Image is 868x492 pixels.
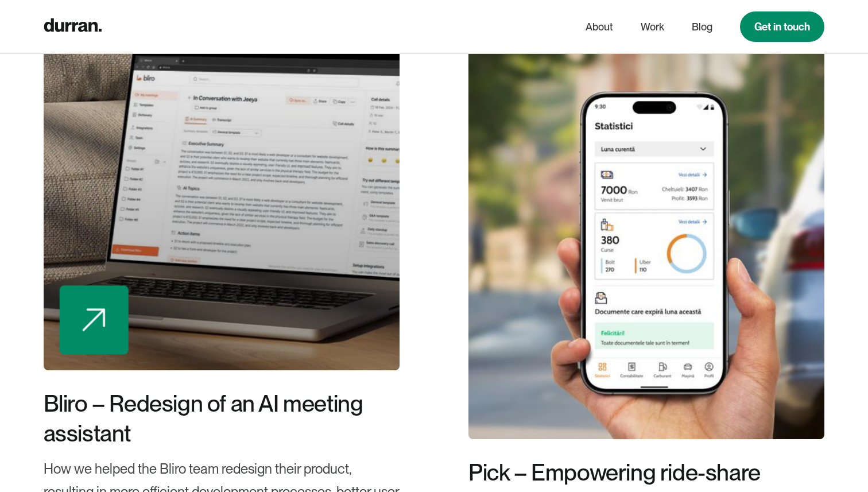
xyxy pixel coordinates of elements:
[44,389,400,448] div: Bliro – Redesign of an AI meeting assistant
[740,11,824,42] a: Get in touch
[641,16,664,38] a: Work
[44,16,102,38] a: home
[692,16,712,38] a: Blog
[586,16,613,38] a: About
